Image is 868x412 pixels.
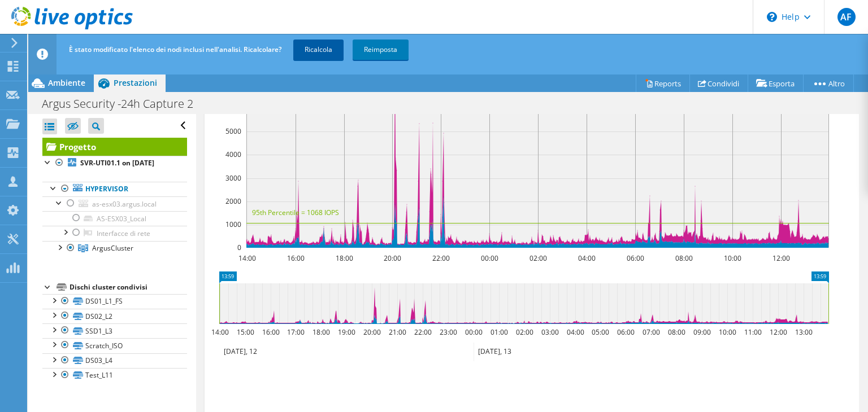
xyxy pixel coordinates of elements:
[42,226,187,240] a: Interfacce di rete
[516,327,533,337] text: 02:00
[225,220,241,229] text: 1000
[238,253,256,263] text: 14:00
[42,338,187,353] a: Scratch_ISO
[627,253,644,263] text: 06:00
[211,327,229,337] text: 14:00
[114,77,157,88] span: Prestazioni
[530,253,547,263] text: 02:00
[491,327,508,337] text: 01:00
[42,156,187,170] a: SVR-UTI01.1 on [DATE]
[643,327,660,337] text: 07:00
[693,327,711,337] text: 09:00
[795,327,813,337] text: 13:00
[42,368,187,383] a: Test_L11
[384,253,401,263] text: 20:00
[353,40,409,60] a: Reimposta
[42,241,187,256] a: ArgusCluster
[42,353,187,368] a: DS03_L4
[414,327,432,337] text: 22:00
[432,253,450,263] text: 22:00
[92,243,133,253] span: ArgusCluster
[592,327,609,337] text: 05:00
[567,327,584,337] text: 04:00
[748,74,804,92] a: Esporta
[42,196,187,211] a: as-esx03.argus.local
[287,327,305,337] text: 17:00
[578,253,596,263] text: 04:00
[42,182,187,196] a: Hypervisor
[42,294,187,309] a: DS01_L1_FS
[675,253,693,263] text: 08:00
[724,253,741,263] text: 10:00
[80,158,154,168] b: SVR-UTI01.1 on [DATE]
[689,74,748,92] a: Condividi
[293,40,344,60] a: Ricalcola
[69,45,281,54] span: È stato modificato l'elenco dei nodi inclusi nell'analisi. Ricalcolare?
[42,211,187,226] a: AS-ESX03_Local
[225,150,241,159] text: 4000
[70,280,187,294] div: Dischi cluster condivisi
[225,196,241,206] text: 2000
[770,327,787,337] text: 12:00
[287,253,305,263] text: 16:00
[617,327,635,337] text: 06:00
[42,309,187,323] a: DS02_L2
[767,12,777,22] svg: \n
[237,243,241,252] text: 0
[363,327,381,337] text: 20:00
[636,74,690,92] a: Reports
[237,327,254,337] text: 15:00
[37,98,211,110] h1: Argus Security -24h Capture 2
[225,126,241,136] text: 5000
[481,253,498,263] text: 00:00
[389,327,406,337] text: 21:00
[744,327,762,337] text: 11:00
[313,327,330,337] text: 18:00
[837,8,856,26] span: AF
[336,253,353,263] text: 18:00
[48,77,85,88] span: Ambiente
[92,199,157,209] span: as-esx03.argus.local
[541,327,559,337] text: 03:00
[338,327,355,337] text: 19:00
[42,138,187,156] a: Progetto
[252,208,339,217] text: 95th Percentile = 1068 IOPS
[440,327,457,337] text: 23:00
[225,173,241,183] text: 3000
[668,327,685,337] text: 08:00
[803,74,854,92] a: Altro
[465,327,483,337] text: 00:00
[262,327,280,337] text: 16:00
[42,323,187,338] a: SSD1_L3
[719,327,736,337] text: 10:00
[772,253,790,263] text: 12:00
